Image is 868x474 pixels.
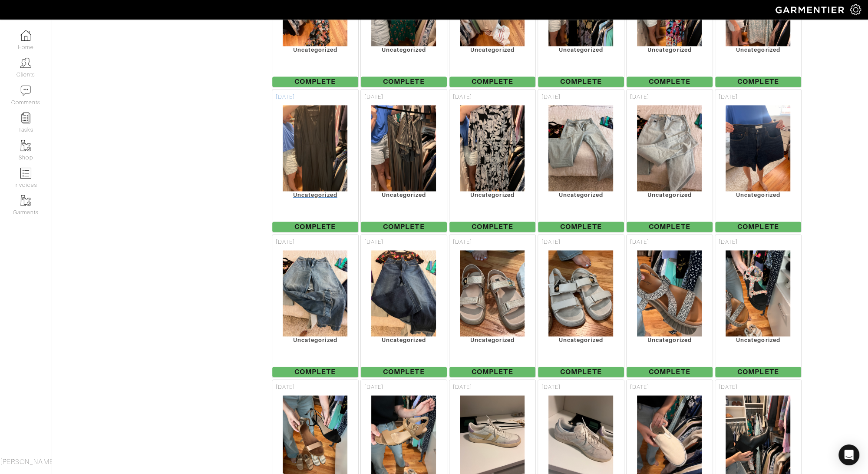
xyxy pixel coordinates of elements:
[771,2,850,17] img: garmentier-logo-header-white-b43fb05a5012e4ada735d5af1a66efaba907eab6374d6393d1fbf88cb4ef424d.png
[715,192,801,198] div: Uncategorized
[538,46,624,53] div: Uncategorized
[20,195,31,206] img: garments-icon-b7da505a4dc4fd61783c78ac3ca0ef83fa9d6f193b1c9dc38574b1d14d53ca28.png
[838,444,859,465] div: Open Intercom Messenger
[541,238,561,246] span: [DATE]
[449,222,535,232] span: Complete
[276,383,295,391] span: [DATE]
[719,238,738,246] span: [DATE]
[271,88,360,233] a: [DATE] Uncategorized Complete
[725,105,791,192] img: 5jvC6WLydA1rwUk11fw5BNz8
[371,105,436,192] img: dc1swh9iAxqjDTY25qVN4CJK
[715,367,801,377] span: Complete
[361,367,447,377] span: Complete
[282,105,348,192] img: FiwqUa4BBuwyYRxnaQPwkBbE
[272,222,358,232] span: Complete
[637,250,702,337] img: FkDATR4j9RQtyKzCXxwYzCPH
[627,46,713,53] div: Uncategorized
[548,250,614,337] img: CFqGvQgbaH7VEqDRrM3uiyhP
[364,238,383,246] span: [DATE]
[538,76,624,87] span: Complete
[459,250,525,337] img: JMo8wwgNCahc9cERPTtBAfYX
[548,105,614,192] img: qCqrYZJJPWpzuJypKqrU7uZf
[276,238,295,246] span: [DATE]
[627,222,713,232] span: Complete
[538,192,624,198] div: Uncategorized
[725,250,791,337] img: 2ydK5Cr8NuThmoLYGknLqUJi
[719,93,738,101] span: [DATE]
[271,233,360,378] a: [DATE] Uncategorized Complete
[630,238,649,246] span: [DATE]
[627,337,713,343] div: Uncategorized
[538,367,624,377] span: Complete
[630,383,649,391] span: [DATE]
[459,105,525,192] img: VwUeVE2t4orj83H5i86v8Jbn
[20,113,31,123] img: reminder-icon-8004d30b9f0a5d33ae49ab947aed9ed385cf756f9e5892f1edd6e32f2345188e.png
[538,337,624,343] div: Uncategorized
[715,76,801,87] span: Complete
[715,46,801,53] div: Uncategorized
[20,168,31,179] img: orders-icon-0abe47150d42831381b5fb84f609e132dff9fe21cb692f30cb5eec754e2cba89.png
[364,383,383,391] span: [DATE]
[20,57,31,68] img: clients-icon-6bae9207a08558b7cb47a8932f037763ab4055f8c8b6bfacd5dc20c3e0201464.png
[537,88,625,233] a: [DATE] Uncategorized Complete
[371,250,436,337] img: NJQGtmJ8b5qLotnEHGFnPfY4
[282,250,348,337] img: 9PEzKFjDscnEQF5JnPi3Saj8
[272,46,358,53] div: Uncategorized
[272,192,358,198] div: Uncategorized
[449,192,535,198] div: Uncategorized
[272,337,358,343] div: Uncategorized
[276,93,295,101] span: [DATE]
[715,337,801,343] div: Uncategorized
[449,337,535,343] div: Uncategorized
[627,367,713,377] span: Complete
[449,76,535,87] span: Complete
[20,30,31,41] img: dashboard-icon-dbcd8f5a0b271acd01030246c82b418ddd0df26cd7fceb0bd07c9910d44c42f6.png
[20,140,31,151] img: garments-icon-b7da505a4dc4fd61783c78ac3ca0ef83fa9d6f193b1c9dc38574b1d14d53ca28.png
[272,367,358,377] span: Complete
[361,76,447,87] span: Complete
[453,383,472,391] span: [DATE]
[361,337,447,343] div: Uncategorized
[360,233,448,378] a: [DATE] Uncategorized Complete
[714,233,802,378] a: [DATE] Uncategorized Complete
[20,85,31,96] img: comment-icon-a0a6a9ef722e966f86d9cbdc48e553b5cf19dbc54f86b18d962a5391bc8f6eb6.png
[541,383,561,391] span: [DATE]
[453,238,472,246] span: [DATE]
[448,88,537,233] a: [DATE] Uncategorized Complete
[538,222,624,232] span: Complete
[449,46,535,53] div: Uncategorized
[361,192,447,198] div: Uncategorized
[453,93,472,101] span: [DATE]
[627,192,713,198] div: Uncategorized
[719,383,738,391] span: [DATE]
[627,76,713,87] span: Complete
[449,367,535,377] span: Complete
[715,222,801,232] span: Complete
[360,88,448,233] a: [DATE] Uncategorized Complete
[625,88,714,233] a: [DATE] Uncategorized Complete
[537,233,625,378] a: [DATE] Uncategorized Complete
[361,222,447,232] span: Complete
[448,233,537,378] a: [DATE] Uncategorized Complete
[625,233,714,378] a: [DATE] Uncategorized Complete
[541,93,561,101] span: [DATE]
[850,4,861,15] img: gear-icon-white-bd11855cb880d31180b6d7d6211b90ccbf57a29d726f0c71d8c61bd08dd39cc2.png
[364,93,383,101] span: [DATE]
[637,105,702,192] img: 8yPzjk2xfCS4Ve6HSJHhWATx
[630,93,649,101] span: [DATE]
[361,46,447,53] div: Uncategorized
[714,88,802,233] a: [DATE] Uncategorized Complete
[272,76,358,87] span: Complete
